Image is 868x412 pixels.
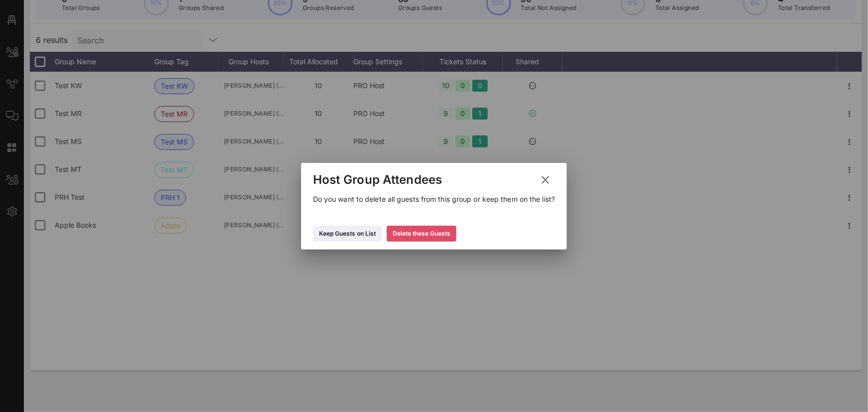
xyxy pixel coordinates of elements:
[313,172,442,187] div: Host Group Attendees
[387,226,456,242] button: Delete these Guests
[313,194,555,205] p: Do you want to delete all guests from this group or keep them on the list?
[313,226,382,242] button: Keep Guests on List
[393,229,450,239] div: Delete these Guests
[319,229,376,239] div: Keep Guests on List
